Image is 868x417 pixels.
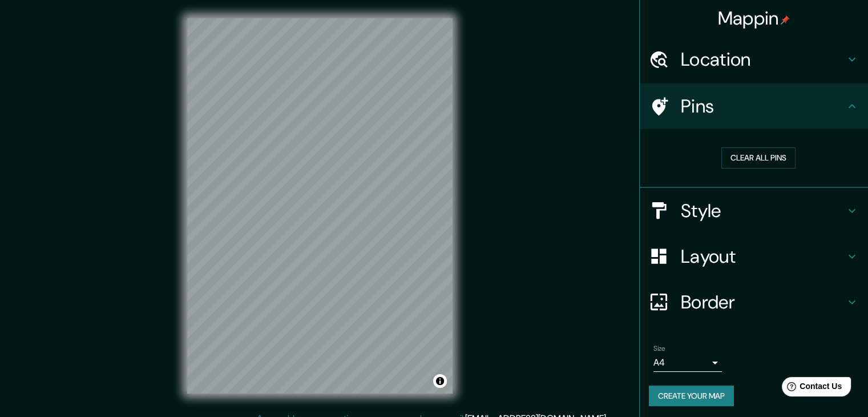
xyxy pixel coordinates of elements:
label: Size [653,343,665,353]
h4: Location [681,48,845,71]
canvas: Map [187,18,453,394]
h4: Layout [681,245,845,268]
div: Style [640,188,868,234]
div: Pins [640,83,868,129]
h4: Pins [681,95,845,118]
img: pin-icon.png [781,15,790,25]
button: Toggle attribution [433,374,447,388]
div: Border [640,279,868,325]
div: Location [640,37,868,82]
h4: Mappin [718,7,790,30]
div: A4 [653,354,722,372]
button: Clear all pins [721,147,796,169]
button: Create your map [649,386,734,407]
h4: Border [681,291,845,314]
iframe: Help widget launcher [766,372,855,404]
div: Layout [640,234,868,279]
h4: Style [681,199,845,222]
